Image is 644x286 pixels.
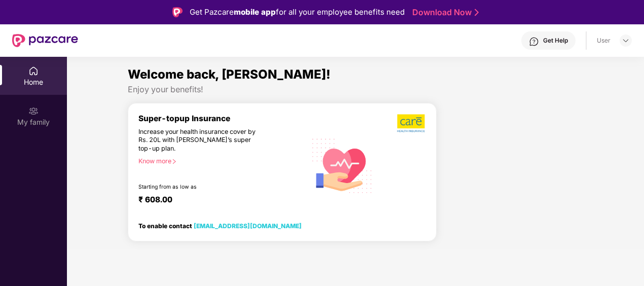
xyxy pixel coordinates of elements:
[28,106,39,116] img: svg+xml;base64,PHN2ZyB3aWR0aD0iMjAiIGhlaWdodD0iMjAiIHZpZXdCb3g9IjAgMCAyMCAyMCIgZmlsbD0ibm9uZSIgeG...
[234,7,276,17] strong: mobile app
[138,157,300,164] div: Know more
[128,67,331,82] span: Welcome back, [PERSON_NAME]!
[138,222,302,229] div: To enable contact
[12,34,78,47] img: New Pazcare Logo
[475,7,479,18] img: Stroke
[138,195,296,207] div: ₹ 608.00
[172,7,183,17] img: Logo
[622,37,630,45] img: svg+xml;base64,PHN2ZyBpZD0iRHJvcGRvd24tMzJ4MzIiIHhtbG5zPSJodHRwOi8vd3d3LnczLm9yZy8yMDAwL3N2ZyIgd2...
[138,184,263,191] div: Starting from as low as
[28,66,39,76] img: svg+xml;base64,PHN2ZyBpZD0iSG9tZSIgeG1sbnM9Imh0dHA6Ly93d3cudzMub3JnLzIwMDAvc3ZnIiB3aWR0aD0iMjAiIG...
[543,37,568,45] div: Get Help
[138,128,263,153] div: Increase your health insurance cover by Rs. 20L with [PERSON_NAME]’s super top-up plan.
[529,37,539,47] img: svg+xml;base64,PHN2ZyBpZD0iSGVscC0zMngzMiIgeG1sbnM9Imh0dHA6Ly93d3cudzMub3JnLzIwMDAvc3ZnIiB3aWR0aD...
[397,114,426,133] img: b5dec4f62d2307b9de63beb79f102df3.png
[597,37,611,45] div: User
[138,114,306,123] div: Super-topup Insurance
[194,222,302,230] a: [EMAIL_ADDRESS][DOMAIN_NAME]
[128,84,583,95] div: Enjoy your benefits!
[306,129,378,202] img: svg+xml;base64,PHN2ZyB4bWxucz0iaHR0cDovL3d3dy53My5vcmcvMjAwMC9zdmciIHhtbG5zOnhsaW5rPSJodHRwOi8vd3...
[190,6,405,18] div: Get Pazcare for all your employee benefits need
[171,159,177,164] span: right
[412,7,476,18] a: Download Now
